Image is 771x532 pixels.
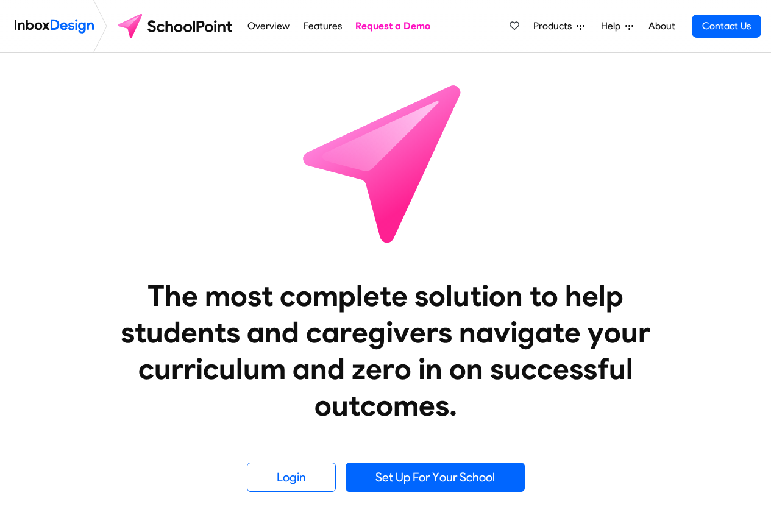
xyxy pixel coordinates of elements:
[276,53,496,272] img: icon_schoolpoint.svg
[352,14,434,38] a: Request a Demo
[533,19,577,34] span: Products
[244,14,293,38] a: Overview
[528,14,589,38] a: Products
[96,277,675,424] heading: The most complete solution to help students and caregivers navigate your curriculum and zero in o...
[247,463,336,492] a: Login
[596,14,638,38] a: Help
[300,14,345,38] a: Features
[692,15,761,38] a: Contact Us
[645,14,678,38] a: About
[601,19,625,34] span: Help
[112,12,241,41] img: schoolpoint logo
[346,463,525,492] a: Set Up For Your School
